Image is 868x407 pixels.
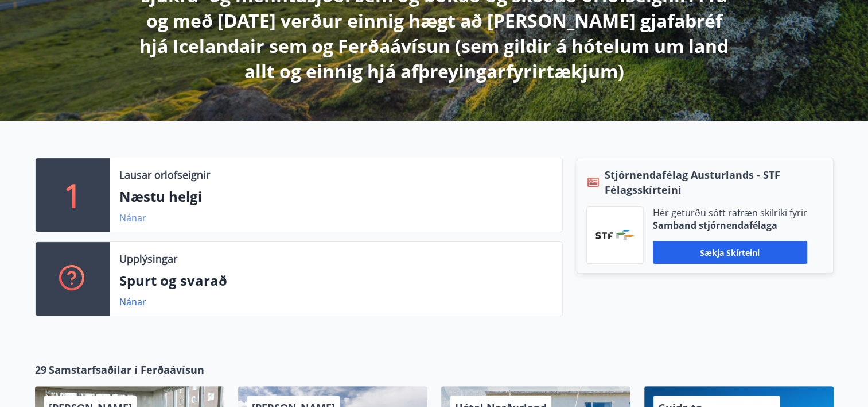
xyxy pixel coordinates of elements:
[653,241,807,264] button: Sækja skírteini
[595,230,635,240] img: vjCaq2fThgY3EUYqSgpjEiBg6WP39ov69hlhuPVN.png
[119,167,210,182] p: Lausar orlofseignir
[119,251,177,266] p: Upplýsingar
[64,173,82,217] p: 1
[49,362,204,377] span: Samstarfsaðilar í Ferðaávísun
[119,212,146,224] a: Nánar
[119,295,146,308] a: Nánar
[653,219,807,232] p: Samband stjórnendafélaga
[35,362,46,377] span: 29
[605,167,824,197] span: Stjórnendafélag Austurlands - STF Félagsskírteini
[119,187,553,206] p: Næstu helgi
[653,206,807,219] p: Hér geturðu sótt rafræn skilríki fyrir
[119,271,553,290] p: Spurt og svarað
